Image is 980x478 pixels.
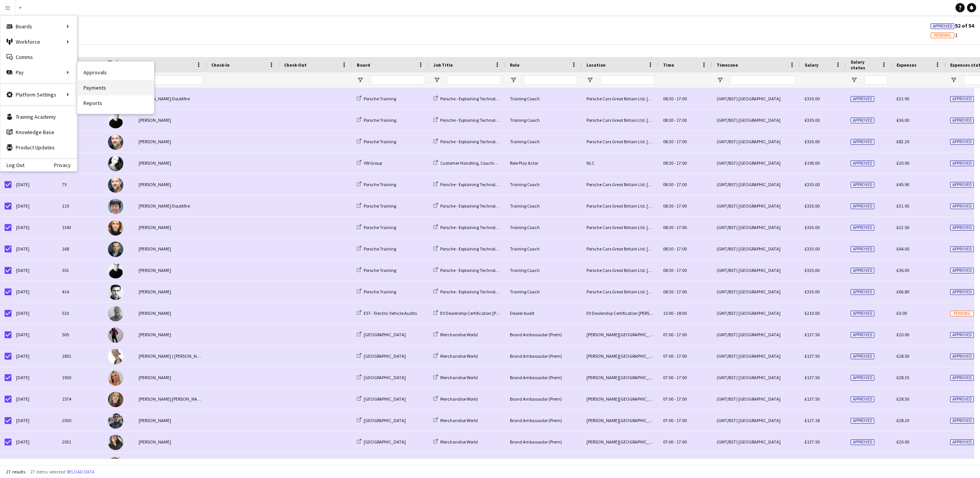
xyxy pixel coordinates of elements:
a: Porsche Training [357,203,396,209]
div: 301 [57,260,103,281]
span: Merchandise World [440,375,478,380]
span: Porsche Training [364,96,396,101]
span: Approved [851,182,874,188]
div: (GMT/BST) [GEOGRAPHIC_DATA] [712,345,800,367]
a: Porsche Training [357,96,396,101]
a: Porsche Training [357,246,396,252]
div: [DATE] [11,217,57,238]
div: 2030 [57,410,103,431]
div: [PERSON_NAME] [134,324,207,345]
div: [PERSON_NAME] [134,110,207,131]
div: (GMT/BST) [GEOGRAPHIC_DATA] [712,174,800,195]
div: Training Coach [505,217,582,238]
span: Customer Handling, Coaching & Mentoring Course Code: GTMA0523F.01 [440,160,579,166]
div: (GMT/BST) [GEOGRAPHIC_DATA] [712,388,800,409]
div: Brand Ambassador (Prem) [505,431,582,452]
span: £335.00 [805,267,820,273]
a: Merchandise World [433,396,478,402]
div: [DATE] [11,388,57,409]
a: Porsche Training [357,289,396,295]
div: Dealer Audit [505,303,582,324]
a: Customer Handling, Coaching & Mentoring Course Code: GTMA0523F.01 [433,160,579,166]
a: Reports [77,95,154,111]
img: Hannah Williams Lovell [108,392,123,407]
div: [DATE] [11,431,57,452]
div: [DATE] [11,195,57,216]
div: 1828 [57,453,103,474]
span: - [674,203,676,209]
div: [PERSON_NAME][GEOGRAPHIC_DATA], [GEOGRAPHIC_DATA] [582,410,658,431]
span: Salary status [851,59,878,70]
a: Approvals [77,65,154,80]
span: Pending [934,33,951,38]
span: EST - Electric Vehicle Audits [364,310,417,316]
div: (GMT/BST) [GEOGRAPHIC_DATA] [712,431,800,452]
div: Porsche Cars Great Britain Ltd. [STREET_ADDRESS] [582,217,658,238]
span: £45.90 [897,182,909,187]
span: £335.00 [805,96,820,101]
span: £36.00 [897,117,909,123]
span: Porsche - Explaining Technology Effectively [440,182,523,187]
button: Open Filter Menu [357,77,364,83]
div: [PERSON_NAME] [134,217,207,238]
div: Brand Ambassador (Prem) [505,388,582,409]
span: Approved [950,96,974,102]
a: Merchandise World [433,332,478,337]
span: £335.00 [805,117,820,123]
div: Porsche Cars Great Britain Ltd. [STREET_ADDRESS] [582,88,658,109]
span: - [674,246,676,252]
img: Samantha Parkinson [108,435,123,450]
input: Name Filter Input [152,75,202,85]
span: EV Dealership Certification [PERSON_NAME] Motor Group Pentalnd Motor Company Jaguar Landrover Per... [440,310,693,316]
span: Salary [805,62,818,68]
div: [PERSON_NAME] [134,260,207,281]
span: 17:00 [676,96,687,101]
div: [PERSON_NAME] [134,174,207,195]
div: [PERSON_NAME][GEOGRAPHIC_DATA], [GEOGRAPHIC_DATA] [582,388,658,409]
a: [GEOGRAPHIC_DATA] [357,353,406,359]
span: Expenses [897,62,916,68]
span: Approved [851,160,874,166]
span: £22.50 [897,224,909,230]
span: 17:00 [676,203,687,209]
div: [DATE] [11,453,57,474]
div: NLC [582,152,658,174]
div: [PERSON_NAME] [134,431,207,452]
a: Porsche Training [357,224,396,230]
button: Open Filter Menu [586,77,593,83]
img: Sam Patrick [108,242,123,257]
span: Porsche - Explaining Technology Effectively [440,246,523,252]
div: (GMT/BST) [GEOGRAPHIC_DATA] [712,217,800,238]
div: (GMT/BST) [GEOGRAPHIC_DATA] [712,453,800,474]
div: [PERSON_NAME][GEOGRAPHIC_DATA], [GEOGRAPHIC_DATA] [582,345,658,367]
a: Porsche - Explaining Technology Effectively [433,117,523,123]
div: (GMT/BST) [GEOGRAPHIC_DATA] [712,88,800,109]
span: Approved [950,182,974,188]
span: 08:30 [663,160,673,166]
a: Log Out [0,162,24,168]
div: [PERSON_NAME] [134,281,207,302]
a: EST - Electric Vehicle Audits [357,310,417,316]
a: [GEOGRAPHIC_DATA] [357,417,406,423]
div: (GMT/BST) [GEOGRAPHIC_DATA] [712,281,800,302]
button: Open Filter Menu [950,77,957,83]
span: 17:00 [676,182,687,187]
div: [PERSON_NAME][GEOGRAPHIC_DATA], [GEOGRAPHIC_DATA] [582,324,658,345]
span: 17:00 [676,289,687,295]
div: Porsche Cars Great Britain Ltd. [STREET_ADDRESS] [582,131,658,152]
div: (GMT/BST) [GEOGRAPHIC_DATA] [712,303,800,324]
span: 08:30 [663,289,673,295]
img: Justin Allder [108,285,123,300]
span: £64.00 [897,246,909,252]
span: - [674,224,676,230]
div: 510 [57,303,103,324]
div: [DATE] [11,410,57,431]
span: Porsche - Explaining Technology Effectively [440,203,523,209]
span: £335.00 [805,139,820,144]
span: Approved [950,118,974,123]
span: 17:00 [676,224,687,230]
div: 168 [57,238,103,259]
a: VW Group [357,160,382,166]
a: Training Academy [0,109,77,124]
div: [PERSON_NAME] [134,367,207,388]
